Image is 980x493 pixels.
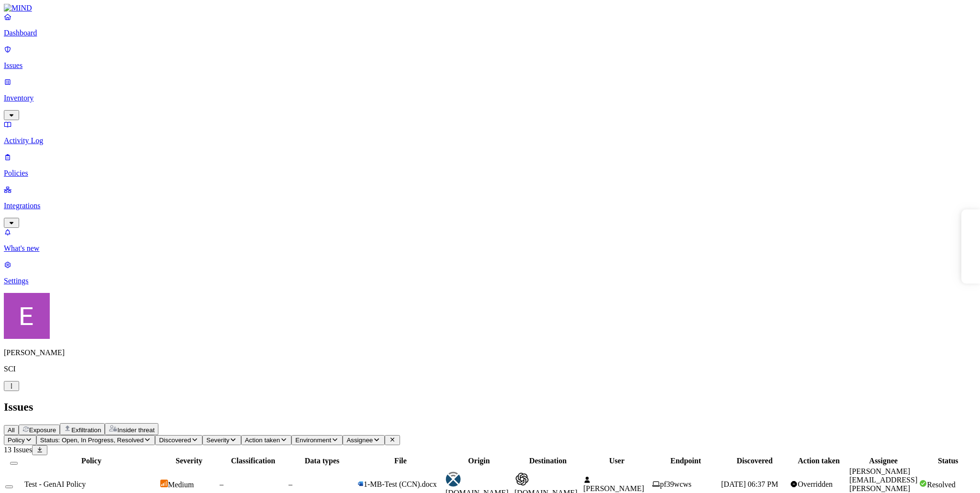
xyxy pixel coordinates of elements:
img: Eran Barak [4,293,50,339]
div: Data types [289,457,356,465]
a: Policies [4,153,976,178]
h2: Issues [4,401,976,414]
span: Status: Open, In Progress, Resolved [40,437,144,444]
span: Overridden [798,480,833,488]
div: User [583,457,650,465]
div: Discovered [721,457,788,465]
div: Status [919,457,977,465]
a: MIND [4,4,976,12]
img: status-resolved [919,480,927,487]
div: Policy [24,457,158,465]
div: File [357,457,444,465]
span: Exposure [29,426,56,434]
span: Discovered [159,437,191,444]
a: Dashboard [4,12,976,37]
span: Severity [206,437,229,444]
span: Environment [295,437,331,444]
div: Assignee [849,457,917,465]
a: Integrations [4,185,976,226]
a: Issues [4,45,976,70]
div: Origin [445,457,512,465]
span: Medium [168,481,194,489]
span: Assignee [346,437,373,444]
span: – [289,480,292,488]
div: Destination [514,457,581,465]
span: Exfiltration [71,426,101,434]
span: [DATE] 06:37 PM [721,480,778,488]
span: Insider threat [117,426,155,434]
span: All [8,426,15,434]
div: Severity [160,457,218,465]
div: Action taken [790,457,847,465]
img: MIND [4,4,32,12]
span: 1-MB-Test (CCN).docx [364,480,437,488]
img: dlptest.com favicon [445,471,461,487]
a: Settings [4,260,976,285]
p: Integrations [4,202,976,210]
img: microsoft-word [357,481,364,487]
span: Action taken [245,437,280,444]
p: [PERSON_NAME] [4,348,976,357]
span: – [220,480,223,488]
p: Activity Log [4,136,976,145]
span: Resolved [927,481,956,489]
a: What's new [4,228,976,253]
img: severity-medium [160,480,168,487]
div: Classification [220,457,287,465]
img: chatgpt.com favicon [514,471,530,487]
a: Inventory [4,78,976,119]
p: SCI [4,365,976,373]
span: 13 Issues [4,446,32,454]
span: Test - GenAI Policy [24,480,86,488]
p: What's new [4,244,976,253]
button: Select all [10,462,18,465]
div: Endpoint [652,457,719,465]
p: Issues [4,61,976,70]
p: Policies [4,169,976,178]
p: Inventory [4,94,976,102]
span: Policy [8,437,25,444]
span: [PERSON_NAME] [583,484,644,493]
a: Activity Log [4,120,976,145]
span: pf39wcws [660,480,691,488]
button: Select row [5,485,13,488]
p: Settings [4,277,976,285]
p: Dashboard [4,29,976,37]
